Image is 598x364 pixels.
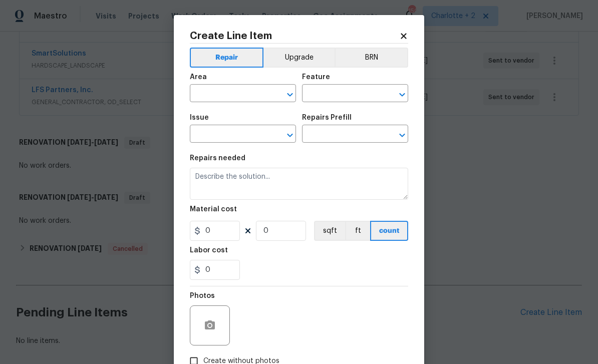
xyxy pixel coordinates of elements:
[190,48,263,68] button: Repair
[345,221,370,241] button: ft
[395,128,409,142] button: Open
[283,88,297,102] button: Open
[283,128,297,142] button: Open
[190,206,237,213] h5: Material cost
[335,48,408,68] button: BRN
[370,221,408,241] button: count
[190,247,228,254] h5: Labor cost
[190,31,399,41] h2: Create Line Item
[395,88,409,102] button: Open
[190,114,209,121] h5: Issue
[314,221,345,241] button: sqft
[263,48,335,68] button: Upgrade
[190,74,207,81] h5: Area
[190,292,215,299] h5: Photos
[302,74,330,81] h5: Feature
[190,155,245,162] h5: Repairs needed
[302,114,352,121] h5: Repairs Prefill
